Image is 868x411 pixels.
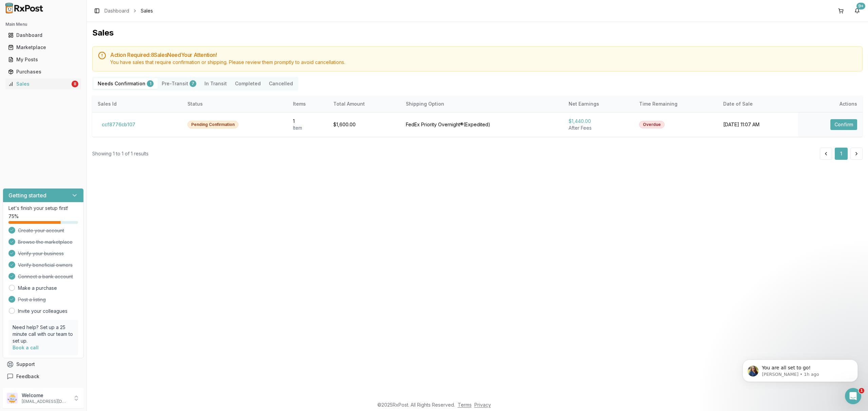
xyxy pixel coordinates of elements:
[5,66,81,78] a: Purchases
[18,296,46,303] span: Post a listing
[5,29,81,41] a: Dashboard
[474,402,491,408] a: Privacy
[141,7,153,14] span: Sales
[18,285,57,291] a: Make a purchase
[18,308,67,315] a: Invite your colleagues
[400,96,563,112] th: Shipping Option
[72,81,78,87] div: 8
[110,52,857,58] h5: Action Required: 8 Sale s Need Your Attention!
[92,150,149,157] div: Showing 1 to 1 of 1 results
[3,54,84,65] button: My Posts
[859,388,864,393] span: 1
[3,358,84,370] button: Support
[3,30,84,41] button: Dashboard
[293,125,323,131] div: Item
[92,27,863,38] h1: Sales
[288,96,328,112] th: Items
[563,96,634,112] th: Net Earnings
[830,119,857,130] button: Confirm
[13,345,39,350] a: Book a call
[406,121,558,128] div: FedEx Priority Overnight® ( Expedited )
[856,3,865,9] div: 9+
[22,399,69,404] p: [EMAIL_ADDRESS][DOMAIN_NAME]
[634,96,718,112] th: Time Remaining
[231,78,265,89] button: Completed
[8,56,78,63] div: My Posts
[8,205,78,212] p: Let's finish your setup first!
[3,66,84,77] button: Purchases
[5,41,81,53] a: Marketplace
[8,68,78,75] div: Purchases
[8,81,70,87] div: Sales
[22,392,69,399] p: Welcome
[104,7,153,14] nav: breadcrumb
[13,324,74,344] p: Need help? Set up a 25 minute call with our team to set up.
[188,121,238,128] div: Pending Confirmation
[5,78,81,90] a: Sales8
[639,121,665,128] div: Overdue
[458,402,472,408] a: Terms
[158,78,200,89] button: Pre-Transit
[3,42,84,53] button: Marketplace
[732,345,868,393] iframe: Intercom notifications message
[8,44,78,51] div: Marketplace
[94,78,158,89] button: Needs Confirmation
[18,227,64,234] span: Create your account
[7,393,18,404] img: User avatar
[104,7,129,14] a: Dashboard
[333,121,395,128] div: $1,600.00
[182,96,288,112] th: Status
[200,78,231,89] button: In Transit
[835,148,848,160] button: 1
[3,79,84,89] button: Sales8
[3,370,84,383] button: Feedback
[147,80,154,87] div: 1
[569,118,628,125] div: $1,440.00
[723,121,793,128] div: [DATE] 11:07 AM
[18,262,73,268] span: Verify beneficial owners
[845,388,861,404] iframe: Intercom live chat
[265,78,297,89] button: Cancelled
[328,96,400,112] th: Total Amount
[5,22,81,27] h2: Main Menu
[18,250,64,257] span: Verify your business
[293,118,323,125] div: 1
[5,53,81,66] a: My Posts
[8,191,46,199] h3: Getting started
[98,119,139,130] button: ccf8776cb107
[852,5,863,16] button: 9+
[16,373,39,380] span: Feedback
[110,59,857,66] div: You have sales that require confirmation or shipping. Please review them promptly to avoid cancel...
[798,96,863,112] th: Actions
[3,3,46,14] img: RxPost Logo
[92,96,182,112] th: Sales Id
[190,80,196,87] div: 7
[8,32,78,39] div: Dashboard
[8,213,19,220] span: 75 %
[18,273,73,280] span: Connect a bank account
[569,125,628,131] div: After Fees
[18,239,73,245] span: Browse the marketplace
[718,96,798,112] th: Date of Sale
